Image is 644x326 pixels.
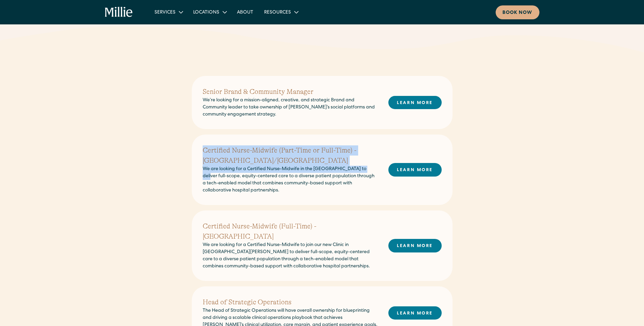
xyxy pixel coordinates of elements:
a: LEARN MORE [388,239,442,252]
div: Book now [502,9,533,17]
a: LEARN MORE [388,306,442,320]
h2: Certified Nurse-Midwife (Full-Time) - [GEOGRAPHIC_DATA] [203,221,378,242]
p: We are looking for a Certified Nurse-Midwife in the [GEOGRAPHIC_DATA] to deliver full-scope, equi... [203,166,378,194]
div: Services [149,6,188,18]
h2: Head of Strategic Operations [203,297,378,307]
p: We’re looking for a mission-aligned, creative, and strategic Brand and Community leader to take o... [203,97,378,118]
a: home [105,7,133,18]
a: LEARN MORE [388,96,442,109]
div: Resources [259,6,303,18]
h2: Senior Brand & Community Manager [203,87,378,97]
div: Services [154,9,176,16]
h2: Certified Nurse-Midwife (Part-Time or Full-Time) - [GEOGRAPHIC_DATA]/[GEOGRAPHIC_DATA] [203,145,378,166]
div: Resources [264,9,291,16]
a: Book now [496,5,539,19]
a: About [232,6,259,18]
p: We are looking for a Certified Nurse-Midwife to join our new Clinic in [GEOGRAPHIC_DATA][PERSON_N... [203,242,378,270]
div: Locations [188,6,232,18]
div: Locations [193,9,219,16]
a: LEARN MORE [388,163,442,176]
